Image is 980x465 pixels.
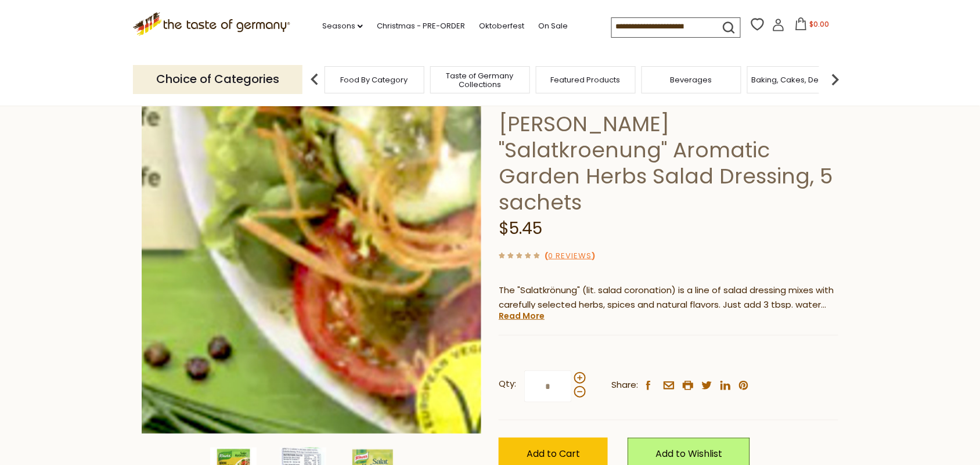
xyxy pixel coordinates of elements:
[824,68,847,91] img: next arrow
[499,217,542,240] span: $5.45
[303,68,326,91] img: previous arrow
[527,447,580,460] span: Add to Cart
[499,377,516,391] strong: Qty:
[434,71,527,89] a: Taste of Germany Collections
[479,20,524,33] a: Oktoberfest
[549,250,592,262] a: 0 Reviews
[499,310,545,322] a: Read More
[524,370,572,402] input: Qty:
[341,75,408,84] a: Food By Category
[752,75,842,84] a: Baking, Cakes, Desserts
[551,75,621,84] a: Featured Products
[787,17,837,35] button: $0.00
[322,20,363,33] a: Seasons
[499,111,838,215] h1: [PERSON_NAME] "Salatkroenung" Aromatic Garden Herbs Salad Dressing, 5 sachets
[671,75,712,84] a: Beverages
[810,19,830,29] span: $0.00
[133,65,302,93] p: Choice of Categories
[545,250,596,261] span: ( )
[377,20,465,33] a: Christmas - PRE-ORDER
[538,20,568,33] a: On Sale
[499,283,838,312] p: The "Salatkrönung" (lit. salad coronation) is a line of salad dressing mixes with carefully selec...
[611,378,638,392] span: Share:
